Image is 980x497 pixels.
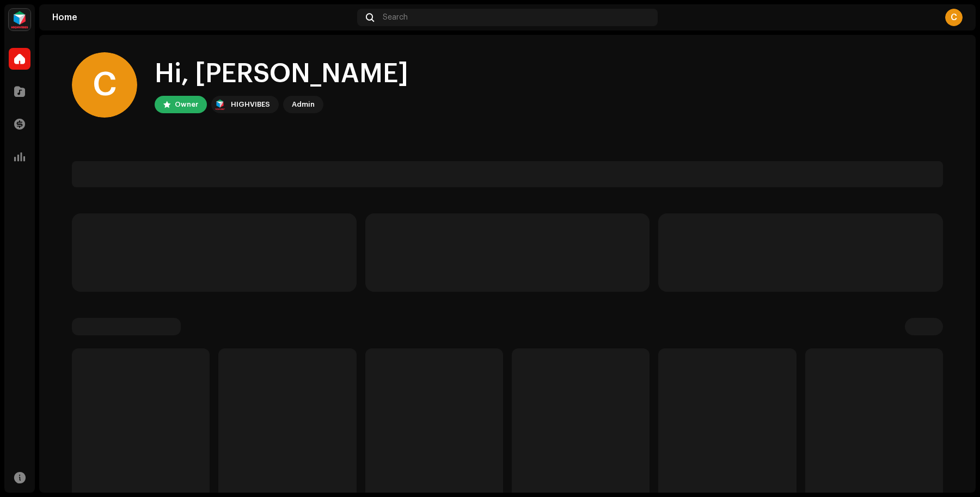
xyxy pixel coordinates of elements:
[213,98,226,111] img: feab3aad-9b62-475c-8caf-26f15a9573ee
[9,9,30,30] img: feab3aad-9b62-475c-8caf-26f15a9573ee
[945,9,963,26] div: C
[52,13,353,22] div: Home
[175,98,198,111] div: Owner
[231,98,270,111] div: HIGHVIBES
[292,98,315,111] div: Admin
[72,52,137,118] div: C
[155,57,408,91] div: Hi, [PERSON_NAME]
[383,13,408,22] span: Search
